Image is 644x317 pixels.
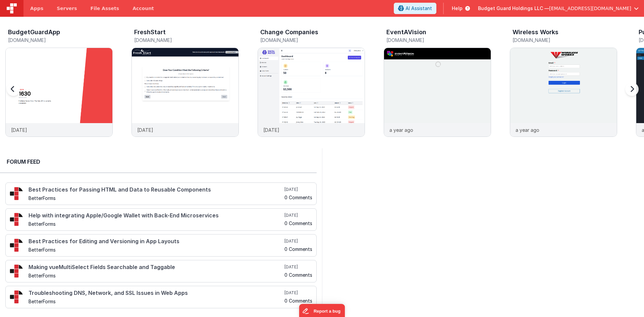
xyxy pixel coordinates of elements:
[5,182,317,205] a: Best Practices for Passing HTML and Data to Reusable Components BetterForms [DATE] 0 Comments
[30,5,43,12] span: Apps
[134,29,166,36] h3: FreshStart
[389,126,413,134] p: a year ago
[513,29,558,36] h3: Wireless Works
[284,195,312,200] h5: 0 Comments
[386,38,491,43] h5: [DOMAIN_NAME]
[29,196,283,201] h5: BetterForms
[284,187,312,192] h5: [DATE]
[10,187,23,200] img: 295_2.png
[57,5,77,12] span: Servers
[8,38,113,43] h5: [DOMAIN_NAME]
[137,126,153,134] p: [DATE]
[29,290,283,296] h4: Troubleshooting DNS, Network, and SSL Issues in Web Apps
[10,239,23,252] img: 295_2.png
[134,38,239,43] h5: [DOMAIN_NAME]
[516,126,539,134] p: a year ago
[29,264,283,270] h4: Making vueMultiSelect Fields Searchable and Taggable
[10,290,23,304] img: 295_2.png
[284,221,312,226] h5: 0 Comments
[10,264,23,278] img: 295_2.png
[29,213,283,219] h4: Help with integrating Apple/Google Wallet with Back-End Microservices
[29,247,283,252] h5: BetterForms
[29,239,283,245] h4: Best Practices for Editing and Versioning in App Layouts
[7,158,310,166] h2: Forum Feed
[284,290,312,296] h5: [DATE]
[5,260,317,282] a: Making vueMultiSelect Fields Searchable and Taggable BetterForms [DATE] 0 Comments
[10,213,23,226] img: 295_2.png
[8,29,60,36] h3: BudgetGuardApp
[5,234,317,257] a: Best Practices for Editing and Versioning in App Layouts BetterForms [DATE] 0 Comments
[394,3,436,14] button: AI Assistant
[284,247,312,252] h5: 0 Comments
[5,286,317,308] a: Troubleshooting DNS, Network, and SSL Issues in Web Apps BetterForms [DATE] 0 Comments
[406,5,432,12] span: AI Assistant
[5,208,317,231] a: Help with integrating Apple/Google Wallet with Back-End Microservices BetterForms [DATE] 0 Comments
[91,5,119,12] span: File Assets
[29,299,283,304] h5: BetterForms
[284,264,312,270] h5: [DATE]
[29,187,283,193] h4: Best Practices for Passing HTML and Data to Reusable Components
[513,38,617,43] h5: [DOMAIN_NAME]
[478,5,639,12] button: Budget Guard Holdings LLC — [EMAIL_ADDRESS][DOMAIN_NAME]
[452,5,463,12] span: Help
[260,38,365,43] h5: [DOMAIN_NAME]
[284,272,312,277] h5: 0 Comments
[478,5,549,12] span: Budget Guard Holdings LLC —
[29,273,283,278] h5: BetterForms
[29,221,283,226] h5: BetterForms
[263,126,279,134] p: [DATE]
[284,213,312,218] h5: [DATE]
[284,239,312,244] h5: [DATE]
[386,29,426,36] h3: EventAVision
[260,29,318,36] h3: Change Companies
[284,298,312,303] h5: 0 Comments
[549,5,631,12] span: [EMAIL_ADDRESS][DOMAIN_NAME]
